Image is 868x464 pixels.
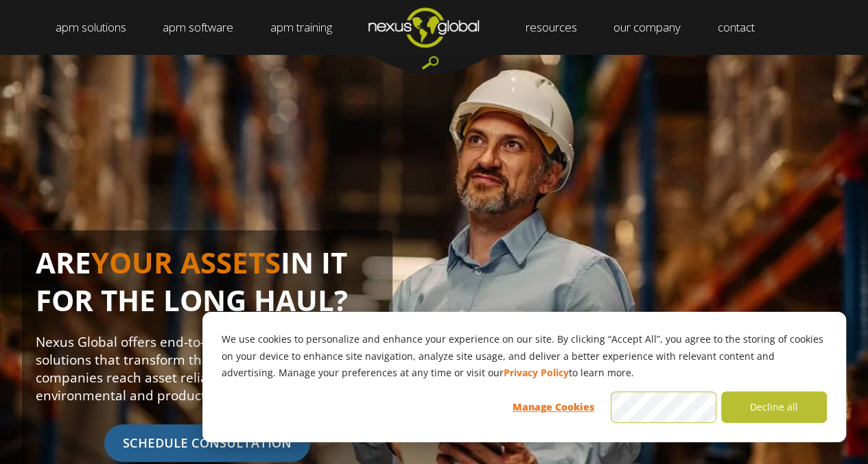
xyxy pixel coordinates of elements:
[36,244,379,333] h1: ARE IN IT FOR THE LONG HAUL?
[202,312,846,442] div: Cookie banner
[611,391,716,423] button: Accept all
[504,365,569,382] a: Privacy Policy
[222,331,827,382] p: We use cookies to personalize and enhance your experience on our site. By clicking “Accept All”, ...
[721,391,827,423] button: Decline all
[500,391,606,423] button: Manage Cookies
[36,333,379,404] p: Nexus Global offers end-to-end asset management solutions that transform the way asset intensive ...
[104,424,310,462] span: SCHEDULE CONSULTATION
[91,243,281,282] span: YOUR ASSETS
